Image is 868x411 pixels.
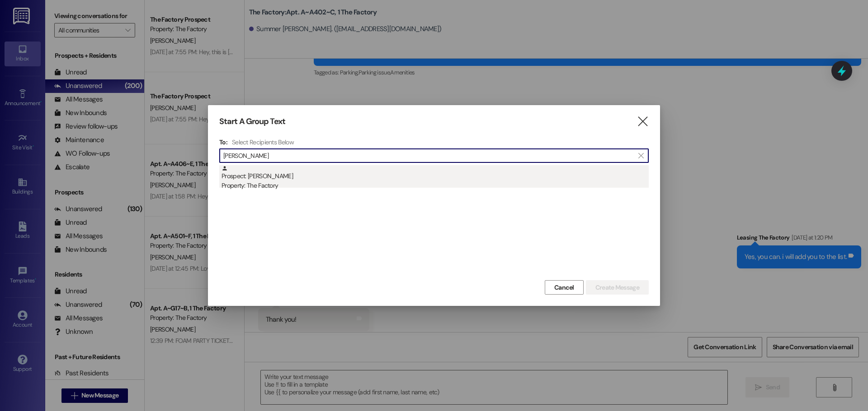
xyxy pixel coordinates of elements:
button: Clear text [634,149,648,162]
div: Prospect: [PERSON_NAME] [222,165,649,191]
i:  [638,152,643,159]
h4: Select Recipients Below [232,138,294,146]
span: Create Message [595,283,639,292]
i:  [637,117,649,126]
h3: To: [219,138,227,146]
button: Create Message [586,280,649,295]
div: Prospect: [PERSON_NAME]Property: The Factory [219,165,649,188]
span: Cancel [554,283,574,292]
h3: Start A Group Text [219,116,285,127]
input: Search for any contact or apartment [223,149,634,162]
button: Cancel [545,280,584,295]
div: Property: The Factory [222,181,649,190]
